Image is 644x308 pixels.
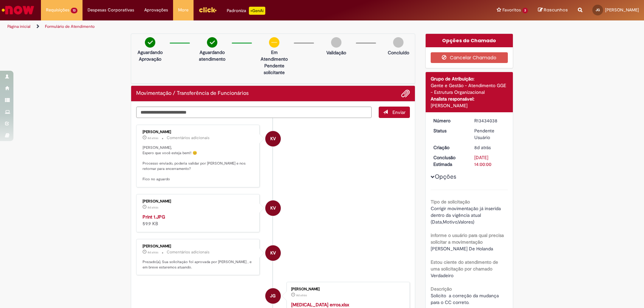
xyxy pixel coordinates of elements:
[249,7,265,15] p: +GenAi
[143,214,165,220] a: Print 1.JPG
[265,200,281,216] div: Karine Vieira
[143,213,254,227] div: 59.9 KB
[426,34,513,47] div: Opções do Chamado
[270,245,276,261] span: KV
[474,144,491,150] time: 20/08/2025 18:16:57
[291,302,349,308] a: [MEDICAL_DATA] erros.xlsx
[270,200,276,216] span: KV
[326,49,346,56] p: Validação
[431,102,508,109] div: [PERSON_NAME]
[134,49,166,62] p: Aguardando Aprovação
[392,109,406,115] span: Enviar
[265,245,281,261] div: Karine Vieira
[148,136,158,140] span: 8d atrás
[45,24,95,29] a: Formulário de Atendimento
[388,49,409,56] p: Concluído
[167,249,210,255] small: Comentários adicionais
[143,244,254,248] div: [PERSON_NAME]
[431,52,508,63] button: Cancelar Chamado
[502,7,521,13] span: Favoritos
[393,37,404,48] img: img-circle-grey.png
[431,293,500,305] span: Solicito a correção da mudança para o CC correto.
[544,7,568,13] span: Rascunhos
[474,117,505,124] div: R13434038
[605,7,639,13] span: [PERSON_NAME]
[269,37,279,48] img: circle-minus.png
[431,205,502,225] span: Corrigir movimentação já inserida dentro da vigência atual (Data,Motivo,Valores)
[88,7,134,13] span: Despesas Corporativas
[71,8,77,13] span: 13
[428,144,470,151] dt: Criação
[143,145,254,182] p: [PERSON_NAME], Espero que você esteja bem!! 😊 Processo enviado, poderia validar por [PERSON_NAME]...
[145,37,155,48] img: check-circle-green.png
[431,199,470,205] b: Tipo de solicitação
[196,49,228,62] p: Aguardando atendimento
[431,286,452,292] b: Descrição
[431,259,498,272] b: Estou ciente do atendimento de uma solicitação por chamado
[143,199,254,203] div: [PERSON_NAME]
[431,246,493,252] span: [PERSON_NAME] De Holanda
[5,20,424,33] ul: Trilhas de página
[148,136,158,140] time: 21/08/2025 10:33:22
[7,24,31,29] a: Página inicial
[46,7,69,13] span: Requisições
[431,96,508,102] div: Analista responsável:
[474,154,505,168] div: [DATE] 14:00:00
[291,287,403,291] div: [PERSON_NAME]
[136,90,249,97] h2: Movimentação / Transferência de Funcionários Histórico de tíquete
[428,127,470,134] dt: Status
[474,144,491,150] span: 8d atrás
[148,250,158,254] time: 21/08/2025 08:38:34
[148,205,158,209] time: 21/08/2025 10:33:13
[538,7,568,13] a: Rascunhos
[401,89,410,98] button: Adicionar anexos
[265,288,281,304] div: Juliana Maria Landim Rabelo De Gouveia
[474,127,505,141] div: Pendente Usuário
[431,272,453,279] span: Verdadeiro
[258,62,290,76] p: Pendente solicitante
[331,37,341,48] img: img-circle-grey.png
[296,293,307,297] time: 20/08/2025 18:16:56
[1,3,35,17] img: ServiceNow
[178,7,189,13] span: More
[143,130,254,134] div: [PERSON_NAME]
[167,135,210,141] small: Comentários adicionais
[227,7,265,15] div: Padroniza
[143,259,254,270] p: Prezado(a), Sua solicitação foi aprovada por [PERSON_NAME] , e em breve estaremos atuando.
[428,154,470,168] dt: Conclusão Estimada
[596,8,600,12] span: JG
[265,131,281,146] div: Karine Vieira
[148,205,158,209] span: 8d atrás
[270,288,276,304] span: JG
[431,82,508,96] div: Gente e Gestão - Atendimento GGE - Estrutura Organizacional
[428,117,470,124] dt: Número
[522,8,528,13] span: 3
[431,232,504,245] b: informe o usuário para qual precisa solicitar a movimentação
[296,293,307,297] span: 8d atrás
[258,49,290,62] p: Em Atendimento
[474,144,505,151] div: 20/08/2025 18:16:57
[148,250,158,254] span: 8d atrás
[136,107,372,118] textarea: Digite sua mensagem aqui...
[144,7,168,13] span: Aprovações
[270,131,276,147] span: KV
[199,5,217,15] img: click_logo_yellow_360x200.png
[379,107,410,118] button: Enviar
[431,75,508,82] div: Grupo de Atribuição:
[207,37,217,48] img: check-circle-green.png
